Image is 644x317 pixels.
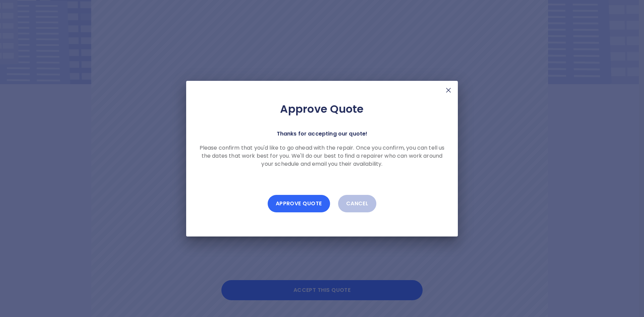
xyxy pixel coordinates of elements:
img: X Mark [444,86,452,94]
button: Approve Quote [268,195,330,212]
p: Please confirm that you'd like to go ahead with the repair. Once you confirm, you can tell us the... [197,144,447,168]
h2: Approve Quote [197,102,447,116]
p: Thanks for accepting our quote! [277,129,368,139]
button: Cancel [338,195,377,212]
